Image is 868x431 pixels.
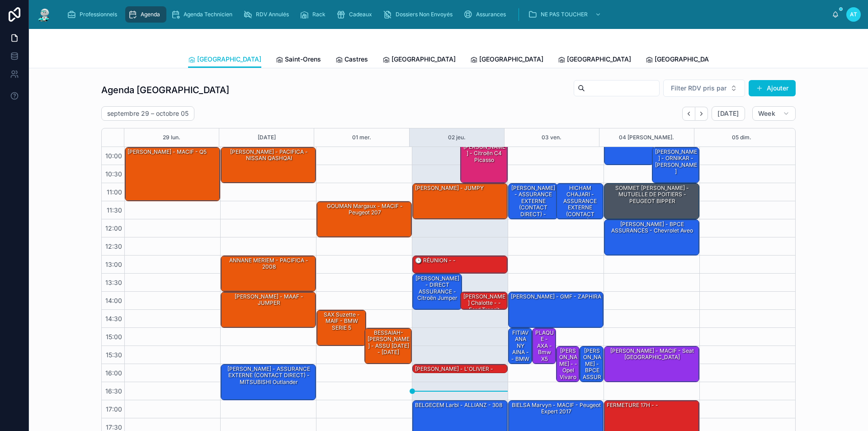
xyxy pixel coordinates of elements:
span: [DATE] [717,109,739,118]
a: [GEOGRAPHIC_DATA] [558,51,631,69]
button: 01 mer. [352,128,371,147]
button: Back [682,107,695,121]
div: [PERSON_NAME] - BPCE ASSURANCES - C4 [580,346,603,382]
div: ANNANE MERIEM - PACIFICA - 2008 [221,256,316,291]
span: Week [758,109,775,118]
div: SAX Suzette - MAIF - BMW SERIE 5 [318,311,365,332]
button: Select Button [663,80,745,97]
div: [PERSON_NAME] - BPCE ASSURANCES - Chevrolet aveo [604,220,699,255]
button: 03 ven. [542,128,561,147]
button: Week [752,106,796,121]
div: FITIAVANA NY AINA - - BMW SERIE 1 [509,328,532,364]
div: BIELSA Marvyn - MACIF - Peugeot Expert 2017 [510,401,603,416]
div: [PERSON_NAME] - JUMPY [414,184,485,192]
div: [PERSON_NAME] - [PERSON_NAME] - Citroën C4 Picasso [462,130,507,164]
span: 17:00 [104,405,124,413]
div: FERMETURE 17H - - [606,401,659,409]
div: 🕒 RÉUNION - - [414,256,457,265]
div: SOMMET [PERSON_NAME] - MUTUELLE DE POITIERS - PEUGEOT BIPPER [604,184,699,219]
span: Professionnels [80,11,117,18]
a: Dossiers Non Envoyés [380,6,459,23]
div: HICHAM CHAJARI - ASSURANCE EXTERNE (CONTACT DIRECT) - Mercedes Classe A [558,184,603,238]
div: ANNANE MERIEM - PACIFICA - 2008 [222,256,315,271]
span: [GEOGRAPHIC_DATA] [567,55,631,64]
div: [PERSON_NAME] - L'OLIVIER - [414,365,494,373]
span: Castres [344,55,368,64]
a: RDV Annulés [241,6,295,23]
span: [GEOGRAPHIC_DATA] [655,55,719,64]
a: [GEOGRAPHIC_DATA] [470,51,543,69]
div: [PERSON_NAME] chalotte - - ford transit 2013 mk6 [461,292,508,309]
span: [GEOGRAPHIC_DATA] [392,55,456,64]
span: Rack [312,11,325,18]
div: [PERSON_NAME] - PACIFICA - NISSAN QASHQAI [222,148,315,163]
div: [PERSON_NAME] - - opel vivaro [558,347,579,381]
div: SOMMET [PERSON_NAME] - MUTUELLE DE POITIERS - PEUGEOT BIPPER [606,184,698,205]
h2: septembre 29 – octobre 05 [107,109,189,118]
a: Assurances [461,6,512,23]
a: Rack [297,6,332,23]
h1: Agenda [GEOGRAPHIC_DATA] [101,84,229,96]
span: AT [850,11,857,18]
span: Assurances [476,11,506,18]
div: [PERSON_NAME] - DIRECT ASSURANCE - Citroën jumper [413,274,462,309]
span: 10:30 [103,170,124,178]
span: 17:30 [104,423,124,431]
div: [PERSON_NAME] - GMF - ZAPHIRA [509,292,603,327]
div: 🕒 RÉUNION - - [413,256,507,273]
div: HICHAM CHAJARI - ASSURANCE EXTERNE (CONTACT DIRECT) - Mercedes Classe A [557,184,604,219]
a: Agenda [125,6,166,23]
div: scrollable content [60,5,832,24]
div: BESSAIAH-[PERSON_NAME] - ASSU [DATE] - [DATE] [365,328,412,364]
a: Saint-Orens [276,51,321,69]
div: 02 jeu. [448,128,466,147]
span: 11:00 [104,188,124,196]
a: Ajouter [749,80,796,96]
span: 10:00 [103,152,124,160]
div: [PERSON_NAME] - MACIF - Q5 [125,147,220,201]
div: [PERSON_NAME] - [PERSON_NAME] - Citroën C4 Picasso [461,129,508,183]
img: App logo [36,7,52,22]
a: Agenda Technicien [168,6,239,23]
div: [PERSON_NAME] - ORNIKAR - [PERSON_NAME] [652,147,699,183]
span: [GEOGRAPHIC_DATA] [479,55,543,64]
a: [GEOGRAPHIC_DATA] [382,51,456,69]
div: [PERSON_NAME] - BPCE ASSURANCES - C4 [581,347,603,394]
button: [DATE] [258,128,276,147]
div: [PERSON_NAME] - ASSURANCE EXTERNE (CONTACT DIRECT) - PEUGEOT Partner [510,184,557,232]
span: 11:30 [104,206,124,214]
div: [PERSON_NAME] - MAAF - JUMPER [222,293,315,308]
span: 14:00 [103,297,124,304]
a: [GEOGRAPHIC_DATA] [188,51,261,68]
div: [PERSON_NAME] - - opel vivaro [557,346,580,382]
span: 16:30 [103,387,124,395]
div: [PERSON_NAME] - ASSURANCE EXTERNE (CONTACT DIRECT) - PEUGEOT Partner [509,184,557,219]
button: Next [695,107,708,121]
div: [PERSON_NAME] - ASSURANCE EXTERNE (CONTACT DIRECT) - MITSUBISHI Outlander [222,365,315,386]
div: [PERSON_NAME] - GMF - ZAPHIRA [510,293,602,301]
button: [DATE] [712,106,745,121]
div: [PERSON_NAME] - ASSURANCE EXTERNE (CONTACT DIRECT) - MITSUBISHI Outlander [221,365,316,400]
button: 29 lun. [163,128,180,147]
div: [PERSON_NAME] - MACIF - seat [GEOGRAPHIC_DATA] [604,346,699,382]
div: BESSAIAH-[PERSON_NAME] - ASSU [DATE] - [DATE] [366,329,411,357]
span: 14:30 [103,315,124,322]
span: 15:00 [104,333,124,341]
a: [GEOGRAPHIC_DATA] [646,51,719,69]
button: 05 dim. [732,128,751,147]
div: [PERSON_NAME] - JUMPY [413,184,507,219]
span: NE PAS TOUCHER [541,11,588,18]
span: Agenda Technicien [184,11,232,18]
div: [PERSON_NAME] chalotte - - ford transit 2013 mk6 [462,293,507,321]
span: 16:00 [103,369,124,377]
div: SAX Suzette - MAIF - BMW SERIE 5 [317,310,366,346]
a: Professionnels [64,6,123,23]
span: 13:30 [103,279,124,286]
span: Saint-Orens [285,55,321,64]
div: [PERSON_NAME] - MACIF - seat [GEOGRAPHIC_DATA] [606,347,698,362]
span: [GEOGRAPHIC_DATA] [197,55,261,64]
span: 12:00 [103,224,124,232]
span: RDV Annulés [256,11,289,18]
